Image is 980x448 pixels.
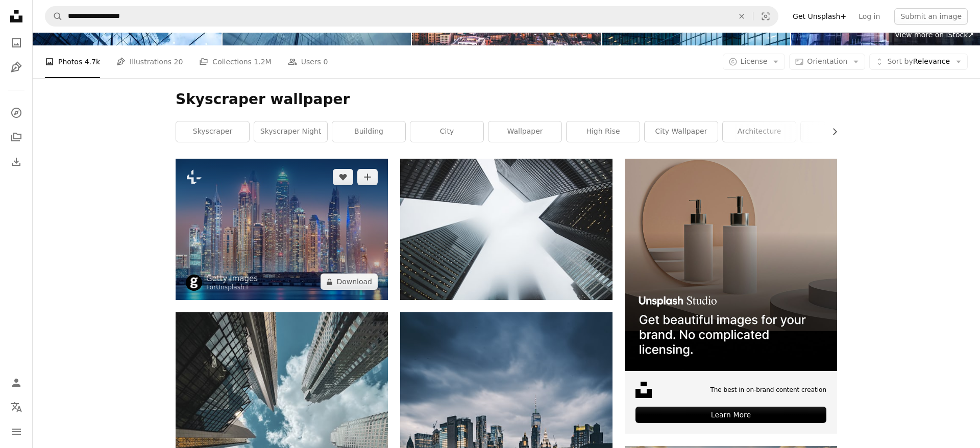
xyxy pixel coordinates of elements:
[6,397,27,417] button: Language
[174,56,183,67] span: 20
[789,54,865,70] button: Orientation
[625,159,837,434] a: The best in on-brand content creationLearn More
[723,54,786,70] button: License
[645,121,718,142] a: city wallpaper
[206,284,258,292] div: For
[357,169,378,185] button: Add to Collection
[45,6,778,27] form: Find visuals sitewide
[288,45,328,78] a: Users 0
[6,127,27,147] a: Collections
[199,45,271,78] a: Collections 1.2M
[332,121,405,142] a: building
[825,121,837,142] button: scroll list to the right
[852,8,886,24] a: Log in
[635,407,826,423] div: Learn More
[710,386,826,394] span: The best in on-brand content creation
[176,159,388,300] img: Majestic city view of skyscrapers and hotel buildings in the Dubai Marina area from the palm Jume...
[488,121,561,142] a: wallpaper
[807,57,847,65] span: Orientation
[787,8,852,24] a: Get Unsplash+
[6,33,27,53] a: Photos
[801,121,874,142] a: tower
[6,6,27,29] a: Home — Unsplash
[400,159,612,300] img: low angle photography of building
[887,57,950,67] span: Relevance
[6,103,27,123] a: Explore
[6,421,27,442] button: Menu
[889,25,980,45] a: View more on iStock↗
[176,121,249,142] a: skyscraper
[730,7,753,26] button: Clear
[887,57,913,65] span: Sort by
[6,152,27,172] a: Download History
[400,225,612,234] a: low angle photography of building
[323,56,328,67] span: 0
[254,56,271,67] span: 1.2M
[410,121,483,142] a: city
[176,225,388,234] a: Majestic city view of skyscrapers and hotel buildings in the Dubai Marina area from the palm Jume...
[753,7,778,26] button: Visual search
[567,121,640,142] a: high rise
[6,57,27,78] a: Illustrations
[116,45,183,78] a: Illustrations 20
[321,273,378,290] button: Download
[176,90,837,109] h1: Skyscraper wallpaper
[635,382,652,398] img: file-1631678316303-ed18b8b5cb9cimage
[333,169,353,185] button: Like
[6,372,27,393] a: Log in / Sign up
[894,8,968,24] button: Submit an image
[45,7,63,26] button: Search Unsplash
[186,275,202,291] img: Go to Getty Images's profile
[625,159,837,371] img: file-1715714113747-b8b0561c490eimage
[869,54,968,70] button: Sort byRelevance
[216,284,250,291] a: Unsplash+
[895,31,974,39] span: View more on iStock ↗
[254,121,327,142] a: skyscraper night
[741,57,768,65] span: License
[723,121,796,142] a: architecture
[206,273,258,284] a: Getty Images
